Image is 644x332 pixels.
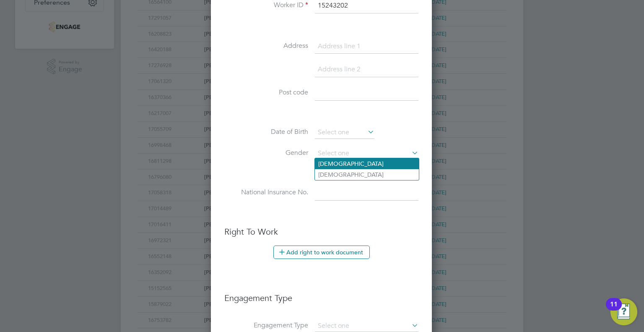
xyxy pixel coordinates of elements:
[224,321,308,330] label: Engagement Type
[610,298,637,325] button: Open Resource Center, 11 new notifications
[224,128,308,136] label: Date of Birth
[224,188,308,197] label: National Insurance No.
[224,226,418,237] h3: Right To Work
[315,126,374,139] input: Select one
[224,284,418,303] h3: Engagement Type
[315,62,418,77] input: Address line 2
[610,304,618,315] div: 11
[224,149,308,157] label: Gender
[315,320,418,332] input: Select one
[315,158,419,169] li: [DEMOGRAPHIC_DATA]
[315,39,418,54] input: Address line 1
[273,246,370,259] button: Add right to work document
[224,42,308,50] label: Address
[315,147,418,160] input: Select one
[315,169,419,180] li: [DEMOGRAPHIC_DATA]
[224,1,308,10] label: Worker ID
[224,88,308,97] label: Post code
